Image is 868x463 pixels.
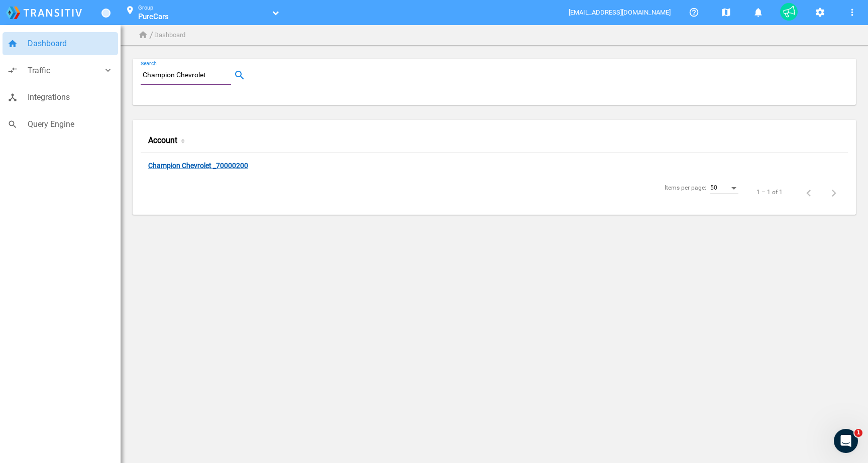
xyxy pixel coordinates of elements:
button: More [842,2,862,22]
span: PureCars [138,12,169,21]
i: home [138,30,148,40]
div: Account [141,128,317,153]
mat-icon: location_on [124,6,136,18]
li: Dashboard [154,30,185,41]
span: Query Engine [28,118,113,131]
mat-select: Items per page: [710,185,738,192]
i: search [8,119,18,129]
iframe: Intercom live chat [834,429,858,453]
button: Next page [824,183,844,203]
mat-icon: help_outline [688,7,700,19]
span: 1 [854,429,862,437]
i: home [8,39,18,49]
small: Group [138,5,153,11]
span: Dashboard [28,37,113,50]
i: keyboard_arrow_down [103,65,113,75]
span: Integrations [28,91,113,104]
span: 50 [710,184,717,191]
div: 1 – 1 of 1 [756,188,783,197]
mat-icon: notifications [752,7,764,19]
mat-icon: more_vert [846,7,858,19]
span: [EMAIL_ADDRESS][DOMAIN_NAME] [569,9,672,16]
a: searchQuery Engine [3,113,118,136]
button: Previous page [799,183,819,203]
a: compare_arrowsTraffickeyboard_arrow_down [3,59,118,82]
li: / [149,27,153,43]
a: homeDashboard [3,32,118,55]
div: Items per page: [665,183,706,193]
a: Champion Chevrolet _70000200 [148,162,248,171]
span: Traffic [28,64,103,77]
img: logo [6,7,82,19]
mat-icon: map [720,7,732,19]
i: device_hub [8,92,18,102]
a: device_hubIntegrations [3,86,118,109]
a: Toggle Menu [101,9,111,18]
mat-icon: settings [814,7,826,19]
i: compare_arrows [8,65,18,75]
